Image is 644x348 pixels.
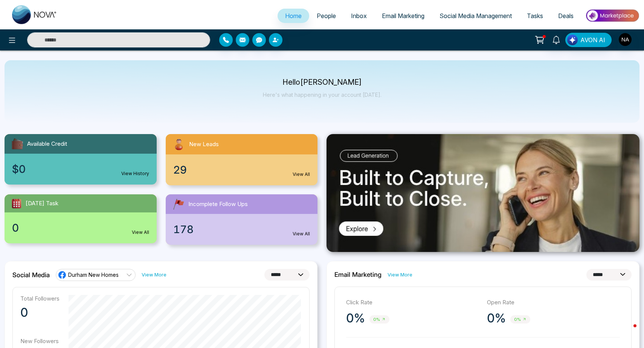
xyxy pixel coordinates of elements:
[388,271,412,278] a: View More
[121,170,149,177] a: View History
[12,220,19,236] span: 0
[558,12,574,20] span: Deals
[382,12,424,20] span: Email Marketing
[11,197,23,209] img: todayTask.svg
[346,298,479,307] p: Click Rate
[172,197,185,211] img: followUps.svg
[309,9,343,23] a: People
[173,162,187,178] span: 29
[580,35,605,44] span: AVON AI
[285,12,302,20] span: Home
[487,311,506,326] p: 0%
[142,271,166,278] a: View More
[263,79,382,85] p: Hello [PERSON_NAME]
[68,271,119,278] span: Durham New Homes
[27,140,67,148] span: Available Credit
[173,221,194,237] span: 178
[293,230,310,237] a: View All
[20,337,60,345] p: New Followers
[432,9,519,23] a: Social Media Management
[12,5,57,24] img: Nova CRM Logo
[374,9,432,23] a: Email Marketing
[161,134,322,185] a: New Leads29View All
[618,322,636,340] iframe: Intercom live chat
[12,161,26,177] span: $0
[351,12,367,20] span: Inbox
[278,9,309,23] a: Home
[327,134,639,252] img: .
[20,305,60,320] p: 0
[26,199,58,208] span: [DATE] Task
[263,92,382,98] p: Here's what happening in your account [DATE].
[585,7,639,24] img: Market-place.gif
[346,311,365,326] p: 0%
[132,229,149,236] a: View All
[12,271,50,279] h2: Social Media
[565,33,612,47] button: AVON AI
[317,12,336,20] span: People
[619,33,632,46] img: User Avatar
[334,271,382,278] h2: Email Marketing
[369,315,389,324] span: 0%
[11,137,24,151] img: availableCredit.svg
[343,9,374,23] a: Inbox
[440,12,512,20] span: Social Media Management
[189,140,219,149] span: New Leads
[527,12,543,20] span: Tasks
[551,9,581,23] a: Deals
[20,295,60,302] p: Total Followers
[293,171,310,178] a: View All
[172,137,186,151] img: newLeads.svg
[487,298,620,307] p: Open Rate
[510,315,530,324] span: 0%
[567,35,578,45] img: Lead Flow
[188,200,248,209] span: Incomplete Follow Ups
[161,194,322,245] a: Incomplete Follow Ups178View All
[519,9,551,23] a: Tasks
